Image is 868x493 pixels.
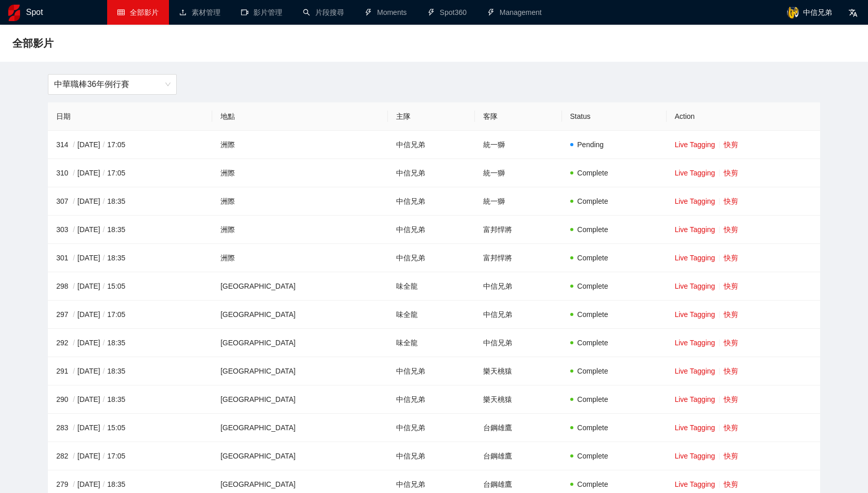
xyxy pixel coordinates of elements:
[100,452,107,460] span: /
[388,414,475,442] td: 中信兄弟
[212,244,388,272] td: 洲際
[48,329,212,357] td: 292 [DATE] 18:35
[70,225,77,234] span: /
[212,272,388,301] td: [GEOGRAPHIC_DATA]
[212,131,388,159] td: 洲際
[675,310,715,319] a: Live Tagging
[48,102,212,131] th: 日期
[388,159,475,187] td: 中信兄弟
[212,301,388,329] td: [GEOGRAPHIC_DATA]
[241,8,282,16] a: video-camera影片管理
[675,169,715,177] a: Live Tagging
[724,395,738,403] a: 快剪
[388,357,475,385] td: 中信兄弟
[724,452,738,460] a: 快剪
[388,216,475,244] td: 中信兄弟
[475,329,562,357] td: 中信兄弟
[577,452,608,460] span: Complete
[100,140,107,149] span: /
[48,159,212,187] td: 310 [DATE] 17:05
[577,282,608,290] span: Complete
[212,385,388,414] td: [GEOGRAPHIC_DATA]
[212,442,388,470] td: [GEOGRAPHIC_DATA]
[70,452,77,460] span: /
[212,329,388,357] td: [GEOGRAPHIC_DATA]
[724,254,738,262] a: 快剪
[212,357,388,385] td: [GEOGRAPHIC_DATA]
[475,357,562,385] td: 樂天桃猿
[48,385,212,414] td: 290 [DATE] 18:35
[675,140,715,149] a: Live Tagging
[475,385,562,414] td: 樂天桃猿
[212,414,388,442] td: [GEOGRAPHIC_DATA]
[487,8,542,16] a: thunderboltManagement
[388,187,475,216] td: 中信兄弟
[70,282,77,290] span: /
[100,254,107,262] span: /
[675,282,715,290] a: Live Tagging
[577,140,604,149] span: Pending
[724,140,738,149] a: 快剪
[70,480,77,488] span: /
[48,131,212,159] td: 314 [DATE] 17:05
[475,301,562,329] td: 中信兄弟
[179,8,220,16] a: upload素材管理
[70,140,77,149] span: /
[48,216,212,244] td: 303 [DATE] 18:35
[388,442,475,470] td: 中信兄弟
[388,244,475,272] td: 中信兄弟
[212,159,388,187] td: 洲際
[475,131,562,159] td: 統一獅
[577,367,608,375] span: Complete
[100,480,107,488] span: /
[577,310,608,319] span: Complete
[724,197,738,205] a: 快剪
[724,480,738,488] a: 快剪
[70,254,77,262] span: /
[388,329,475,357] td: 味全龍
[100,339,107,347] span: /
[388,301,475,329] td: 味全龍
[675,480,715,488] a: Live Tagging
[675,452,715,460] a: Live Tagging
[365,8,407,16] a: thunderboltMoments
[48,244,212,272] td: 301 [DATE] 18:35
[212,102,388,131] th: 地點
[577,339,608,347] span: Complete
[70,197,77,205] span: /
[475,159,562,187] td: 統一獅
[675,339,715,347] a: Live Tagging
[562,102,667,131] th: Status
[428,8,467,16] a: thunderboltSpot360
[100,310,107,319] span: /
[724,339,738,347] a: 快剪
[675,254,715,262] a: Live Tagging
[724,225,738,234] a: 快剪
[475,244,562,272] td: 富邦悍將
[70,395,77,403] span: /
[675,197,715,205] a: Live Tagging
[475,414,562,442] td: 台鋼雄鷹
[212,216,388,244] td: 洲際
[724,282,738,290] a: 快剪
[100,282,107,290] span: /
[675,395,715,403] a: Live Tagging
[100,225,107,234] span: /
[388,272,475,301] td: 味全龍
[577,197,608,205] span: Complete
[667,102,820,131] th: Action
[724,310,738,319] a: 快剪
[70,310,77,319] span: /
[724,169,738,177] a: 快剪
[675,424,715,432] a: Live Tagging
[388,102,475,131] th: 主隊
[303,8,344,16] a: search片段搜尋
[100,424,107,432] span: /
[100,395,107,403] span: /
[48,357,212,385] td: 291 [DATE] 18:35
[577,424,608,432] span: Complete
[48,272,212,301] td: 298 [DATE] 15:05
[577,480,608,488] span: Complete
[475,187,562,216] td: 統一獅
[8,5,20,21] img: logo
